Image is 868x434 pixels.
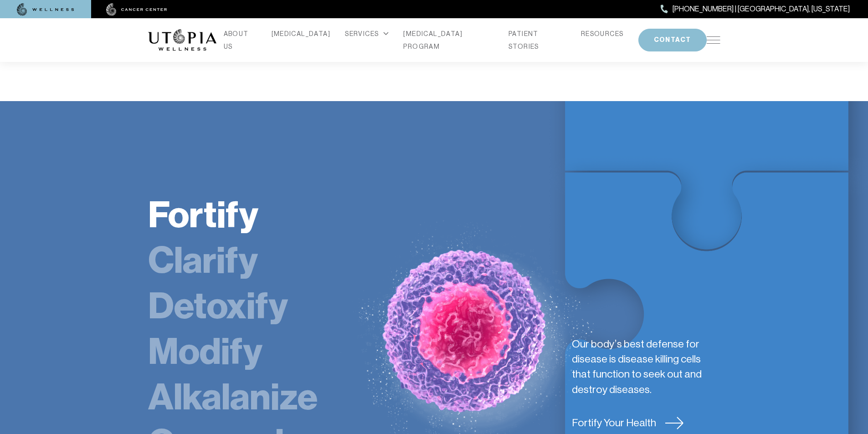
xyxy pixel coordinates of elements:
[508,27,566,53] a: PATIENT STORIES
[148,193,258,237] a: Fortify
[148,29,216,51] img: logo
[272,27,331,40] a: [MEDICAL_DATA]
[638,29,707,51] button: CONTACT
[148,284,288,328] a: Detoxify
[17,3,74,16] img: wellness
[106,3,167,16] img: cancer center
[224,27,257,53] a: ABOUT US
[707,36,720,44] img: icon-hamburger
[572,337,720,408] p: Our body’s best defense for disease is disease killing cells that function to seek out and destro...
[572,415,720,430] a: Fortify Your Health
[148,375,318,419] a: Alkalanize
[345,27,389,40] div: SERVICES
[673,3,850,15] span: [PHONE_NUMBER] | [GEOGRAPHIC_DATA], [US_STATE]
[661,3,850,15] a: [PHONE_NUMBER] | [GEOGRAPHIC_DATA], [US_STATE]
[581,27,624,40] a: RESOURCES
[148,239,258,282] a: Clarify
[403,27,494,53] a: [MEDICAL_DATA] PROGRAM
[148,330,262,373] a: Modify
